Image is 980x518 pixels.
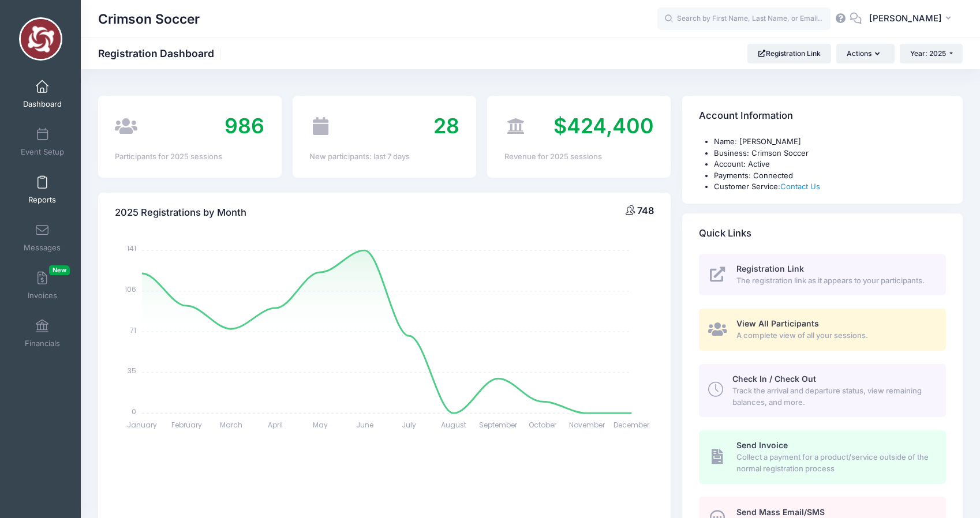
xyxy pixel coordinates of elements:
span: 986 [225,113,264,138]
img: Crimson Soccer [19,17,62,61]
span: New [49,265,70,275]
tspan: 141 [127,243,136,253]
h1: Crimson Soccer [98,6,200,32]
a: Messages [15,217,70,258]
li: Business: Crimson Soccer [714,148,946,159]
a: Send Invoice Collect a payment for a product/service outside of the normal registration process [699,430,946,483]
tspan: November [569,420,605,430]
tspan: October [529,420,557,430]
a: Check In / Check Out Track the arrival and departure status, view remaining balances, and more. [699,364,946,417]
a: Dashboard [15,74,70,114]
span: Collect a payment for a product/service outside of the normal registration process [736,452,933,474]
span: Invoices [28,291,57,301]
tspan: December [614,420,650,430]
span: Check In / Check Out [732,374,816,384]
h4: 2025 Registrations by Month [115,196,246,229]
div: New participants: last 7 days [309,151,459,163]
div: Revenue for 2025 sessions [504,151,654,163]
h1: Registration Dashboard [98,47,224,59]
div: Participants for 2025 sessions [115,151,264,163]
tspan: September [479,420,518,430]
span: View All Participants [736,318,819,328]
span: Send Invoice [736,440,788,450]
span: Reports [28,195,56,205]
button: [PERSON_NAME] [862,6,963,32]
span: Messages [24,243,61,253]
span: The registration link as it appears to your participants. [736,275,933,287]
li: Customer Service: [714,181,946,193]
h4: Quick Links [699,217,751,250]
li: Account: Active [714,159,946,170]
li: Name: [PERSON_NAME] [714,136,946,148]
a: InvoicesNew [15,265,70,306]
span: Event Setup [21,147,64,157]
button: Actions [836,44,894,63]
span: Dashboard [23,99,62,109]
a: Financials [15,313,70,354]
tspan: 35 [128,366,136,376]
tspan: March [220,420,242,430]
span: A complete view of all your sessions. [736,330,933,341]
span: Send Mass Email/SMS [736,507,825,517]
input: Search by First Name, Last Name, or Email... [657,7,831,31]
tspan: August [441,420,466,430]
span: Year: 2025 [910,49,946,58]
span: Financials [25,339,60,348]
h4: Account Information [699,100,793,133]
tspan: 71 [130,325,136,335]
button: Year: 2025 [900,44,963,63]
a: View All Participants A complete view of all your sessions. [699,309,946,351]
span: 28 [433,113,459,138]
li: Payments: Connected [714,170,946,182]
tspan: 0 [132,406,136,416]
span: Registration Link [736,264,804,273]
tspan: April [268,420,283,430]
a: Registration Link The registration link as it appears to your participants. [699,254,946,296]
a: Contact Us [780,182,820,191]
span: $424,400 [553,113,654,138]
a: Reports [15,170,70,210]
span: [PERSON_NAME] [869,12,942,25]
tspan: 106 [125,284,136,294]
tspan: February [171,420,202,430]
a: Registration Link [747,44,831,63]
tspan: June [356,420,373,430]
span: 748 [637,205,654,216]
a: Event Setup [15,122,70,162]
span: Track the arrival and departure status, view remaining balances, and more. [732,385,933,408]
tspan: July [402,420,416,430]
tspan: January [127,420,157,430]
tspan: May [313,420,328,430]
